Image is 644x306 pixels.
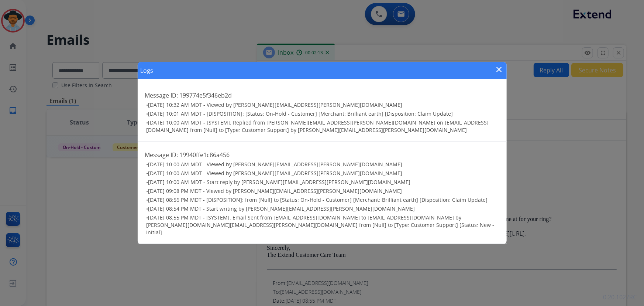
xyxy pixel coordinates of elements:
span: 19940ffe1c86a456 [180,151,230,159]
mat-icon: close [495,65,504,74]
h3: • [147,187,499,195]
span: [DATE] 10:00 AM MDT - Viewed by [PERSON_NAME][EMAIL_ADDRESS][PERSON_NAME][DOMAIN_NAME] [148,161,403,168]
span: [DATE] 10:32 AM MDT - Viewed by [PERSON_NAME][EMAIL_ADDRESS][PERSON_NAME][DOMAIN_NAME] [148,101,403,108]
h3: • [147,119,499,134]
span: [DATE] 10:00 AM MDT - Viewed by [PERSON_NAME][EMAIL_ADDRESS][PERSON_NAME][DOMAIN_NAME] [148,170,403,177]
span: [DATE] 08:56 PM MDT - [DISPOSITION]: from [Null] to [Status: On-Hold - Customer] [Merchant: Brill... [148,196,488,203]
h3: • [147,110,499,118]
span: [DATE] 10:00 AM MDT - [SYSTEM]: Replied from [PERSON_NAME][EMAIL_ADDRESS][PERSON_NAME][DOMAIN_NAM... [147,119,489,133]
h3: • [147,170,499,177]
h1: Logs [141,66,154,75]
span: [DATE] 08:55 PM MDT - [SYSTEM]: Email Sent from [EMAIL_ADDRESS][DOMAIN_NAME] to [EMAIL_ADDRESS][D... [147,214,495,236]
h3: • [147,196,499,204]
span: [DATE] 10:00 AM MDT - Start reply by [PERSON_NAME][EMAIL_ADDRESS][PERSON_NAME][DOMAIN_NAME] [148,178,411,186]
span: [DATE] 08:54 PM MDT - Start writing by [PERSON_NAME][EMAIL_ADDRESS][PERSON_NAME][DOMAIN_NAME] [148,205,415,212]
h3: • [147,101,499,109]
h3: • [147,178,499,186]
p: 0.20.1027RC [603,293,637,302]
span: [DATE] 10:01 AM MDT - [DISPOSITION]: [Status: On-Hold - Customer] [Merchant: Brilliant earth] [Di... [148,110,453,117]
span: 199774e5f346eb2d [180,91,232,99]
h3: • [147,205,499,212]
h3: • [147,214,499,236]
h3: • [147,161,499,168]
span: Message ID: [145,151,178,159]
span: [DATE] 09:08 PM MDT - Viewed by [PERSON_NAME][EMAIL_ADDRESS][PERSON_NAME][DOMAIN_NAME] [148,187,402,194]
span: Message ID: [145,91,178,99]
